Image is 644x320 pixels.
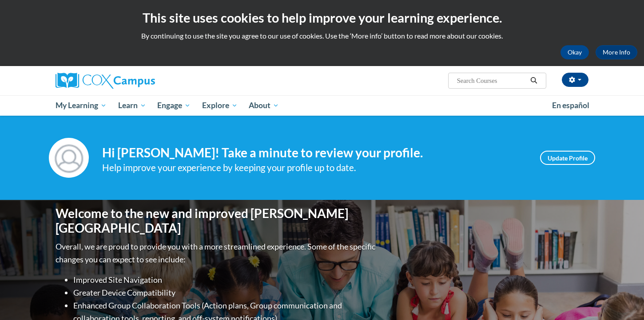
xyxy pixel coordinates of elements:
[42,95,602,116] div: Main menu
[56,73,155,89] img: Cox Campus
[562,73,588,87] button: Account Settings
[56,206,378,236] h1: Welcome to the new and improved [PERSON_NAME][GEOGRAPHIC_DATA]
[151,95,196,116] a: Engage
[73,286,378,299] li: Greater Device Compatibility
[56,73,224,89] a: Cox Campus
[112,95,152,116] a: Learn
[56,100,107,111] span: My Learning
[102,160,527,175] div: Help improve your experience by keeping your profile up to date.
[456,75,527,86] input: Search Courses
[561,45,589,59] button: Okay
[527,75,541,86] button: Search
[157,100,191,111] span: Engage
[7,9,637,27] h2: This site uses cookies to help improve your learning experience.
[540,151,595,165] a: Update Profile
[56,240,378,266] p: Overall, we are proud to provide you with a more streamlined experience. Some of the specific cha...
[73,273,378,286] li: Improved Site Navigation
[7,31,637,41] p: By continuing to use the site you agree to our use of cookies. Use the ‘More info’ button to read...
[608,285,637,313] iframe: Button to launch messaging window
[49,138,89,178] img: Profile Image
[118,100,146,111] span: Learn
[202,100,238,111] span: Explore
[196,95,243,116] a: Explore
[552,101,589,110] span: En español
[50,95,112,116] a: My Learning
[596,45,637,59] a: More Info
[546,96,595,115] a: En español
[243,95,285,116] a: About
[249,100,279,111] span: About
[102,145,527,160] h4: Hi [PERSON_NAME]! Take a minute to review your profile.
